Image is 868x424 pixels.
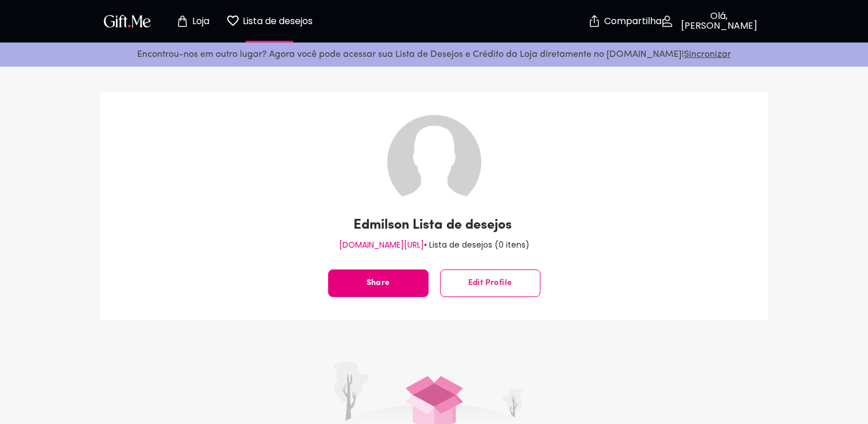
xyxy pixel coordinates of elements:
[424,237,530,252] p: )
[238,3,301,40] button: Página da lista de desejos
[606,1,647,41] button: Compartilhar
[684,50,731,59] a: Sincronizar
[440,269,540,297] button: Edit Profile
[412,216,512,234] p: Lista de desejos
[102,13,153,29] img: Logotipo do GiftMe
[161,3,224,40] button: Página da loja
[189,17,209,26] p: Loja
[424,239,526,250] font: • Lista de desejos (0 itens
[100,14,154,28] button: Logotipo do GiftMe
[9,47,859,62] p: Encontrou-nos em outro lugar? Agora você pode acessar sua Lista de Desejos e Crédito da Loja dire...
[653,3,768,40] button: Olá, [PERSON_NAME]
[240,14,313,29] p: Lista de desejos
[674,11,761,31] p: Olá, [PERSON_NAME]
[353,216,410,234] p: Edmilson
[339,237,424,252] p: [DOMAIN_NAME][URL]
[587,14,601,28] img: seguro
[387,115,481,209] img: Convidado 314024
[328,269,429,297] button: Share
[601,17,665,26] p: Compartilhar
